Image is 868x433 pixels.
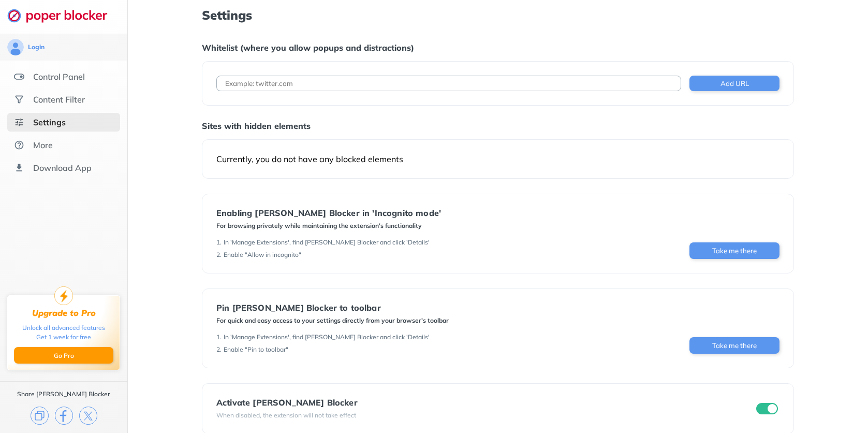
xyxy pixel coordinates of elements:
h1: Settings [202,8,794,22]
img: avatar.svg [7,39,24,55]
div: For quick and easy access to your settings directly from your browser's toolbar [216,316,449,325]
div: Currently, you do not have any blocked elements [216,154,779,164]
img: logo-webpage.svg [7,8,119,23]
div: Whitelist (where you allow popups and distractions) [202,42,794,53]
img: x.svg [79,407,97,425]
img: features.svg [14,71,24,82]
div: Settings [33,117,66,127]
img: settings-selected.svg [14,117,24,127]
img: about.svg [14,140,24,150]
div: Enable "Allow in incognito" [224,251,301,259]
div: Content Filter [33,94,85,105]
div: Login [28,43,45,51]
div: Get 1 week for free [36,333,91,342]
div: Unlock all advanced features [22,323,105,333]
div: In 'Manage Extensions', find [PERSON_NAME] Blocker and click 'Details' [224,333,430,341]
div: 1 . [216,333,222,341]
div: Download App [33,163,92,173]
input: Example: twitter.com [216,76,681,91]
img: social.svg [14,94,24,105]
div: 2 . [216,345,222,354]
div: Enable "Pin to toolbar" [224,345,288,354]
button: Go Pro [14,347,113,364]
div: Pin [PERSON_NAME] Blocker to toolbar [216,303,449,312]
div: 1 . [216,238,222,247]
div: Control Panel [33,71,85,82]
img: copy.svg [31,407,49,425]
div: For browsing privately while maintaining the extension's functionality [216,222,441,230]
div: 2 . [216,251,222,259]
img: download-app.svg [14,163,24,173]
button: Add URL [689,76,779,91]
div: When disabled, the extension will not take effect [216,411,358,420]
button: Take me there [689,337,779,354]
img: facebook.svg [55,407,73,425]
div: In 'Manage Extensions', find [PERSON_NAME] Blocker and click 'Details' [224,238,430,247]
div: More [33,140,53,150]
button: Take me there [689,242,779,259]
div: Enabling [PERSON_NAME] Blocker in 'Incognito mode' [216,208,441,218]
img: upgrade-to-pro.svg [54,286,73,305]
div: Sites with hidden elements [202,121,794,131]
div: Upgrade to Pro [32,308,96,318]
div: Activate [PERSON_NAME] Blocker [216,398,358,407]
div: Share [PERSON_NAME] Blocker [17,390,110,398]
